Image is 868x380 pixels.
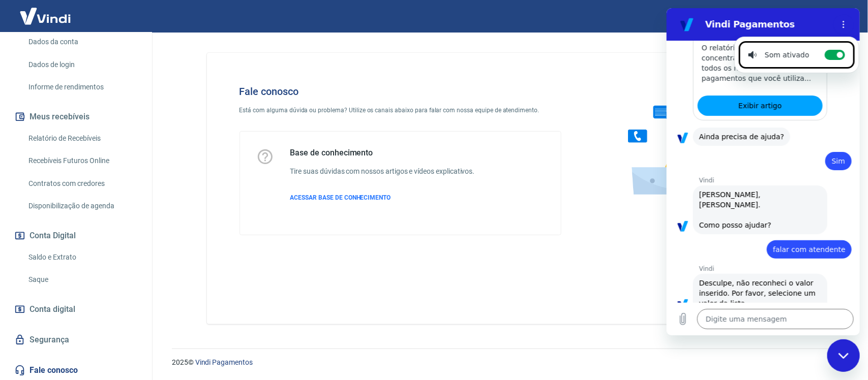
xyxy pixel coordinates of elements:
h5: Base de conhecimento [290,148,475,158]
iframe: Botão para abrir a janela de mensagens, conversa em andamento [827,339,860,372]
p: Está com alguma dúvida ou problema? Utilize os canais abaixo para falar com nossa equipe de atend... [240,106,562,115]
a: ACESSAR BASE DE CONHECIMENTO [290,193,475,202]
h6: Tire suas dúvidas com nossos artigos e vídeos explicativos. [290,166,475,177]
p: 2025 © [172,357,844,368]
a: Recebíveis Futuros Online [24,150,140,171]
a: Contratos com credores [24,173,140,194]
a: Saldo e Extrato [24,247,140,268]
a: Relatório de Recebíveis [24,128,140,149]
a: Saque [24,269,140,290]
img: Fale conosco [608,69,762,205]
span: ACESSAR BASE DE CONHECIMENTO [290,194,391,201]
button: Conta Digital [12,225,140,247]
button: Sair [819,7,856,26]
h4: Fale conosco [240,85,562,98]
button: Meus recebíveis [12,106,140,128]
img: Vindi [12,1,78,31]
span: Conta digital [29,302,75,316]
a: Segurança [12,329,140,351]
a: Vindi Pagamentos [195,358,253,366]
a: Dados de login [24,54,140,75]
a: Disponibilização de agenda [24,196,140,216]
a: Informe de rendimentos [24,77,140,98]
iframe: Janela de mensagens [667,8,860,335]
a: Dados da conta [24,31,140,52]
a: Conta digital [12,298,140,321]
